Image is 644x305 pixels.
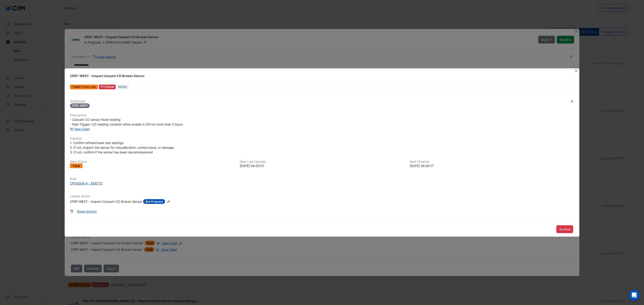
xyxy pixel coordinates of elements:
[70,141,174,154] span: 1. Confirm refresh/reset rate settings 2. If not, inspect the sensor for miscalibration, comms is...
[73,165,81,167] span: Fault
[410,163,574,168] div: [DATE] 06:00:17
[240,160,404,164] h6: Alert Last Update
[167,200,170,203] fa-icon: Edit Linked Action
[143,199,165,204] span: In Progress
[70,127,90,131] a: View Chart
[70,194,574,198] h6: Linked Action
[81,85,96,88] span: Wed 10-Sep-2025 06:00 AEST
[556,225,573,233] button: Archive
[240,163,404,168] div: [DATE] 06:00:07
[117,85,129,89] span: Safety
[629,290,640,301] div: Open Intercom Messenger
[70,137,574,140] h6: Solution
[73,86,81,88] span: Fault
[70,181,102,186] div: CPV0009-4 - 858773
[74,207,100,215] button: Show Activity
[70,103,90,108] span: CPEF-WEST
[99,85,116,89] div: P1 Critical
[70,199,142,204] div: CPEF-WEST - Inspect Carpark CO Broken Sensor
[410,160,574,164] h6: Alert Created
[70,113,574,117] h6: Description
[70,181,574,186] a: CPV0009-4 - 858773
[70,177,574,181] h6: Rule
[70,74,569,78] div: CPEF-WEST - Inspect Carpark CO Broken Sensor
[70,118,183,126] span: - Carpark CO sensor fixed reading - Rule Trigger: CO reading constant when enable is ON for more ...
[574,68,578,73] button: Close
[70,160,234,164] h6: Alert Status
[70,99,574,103] h6: Equipment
